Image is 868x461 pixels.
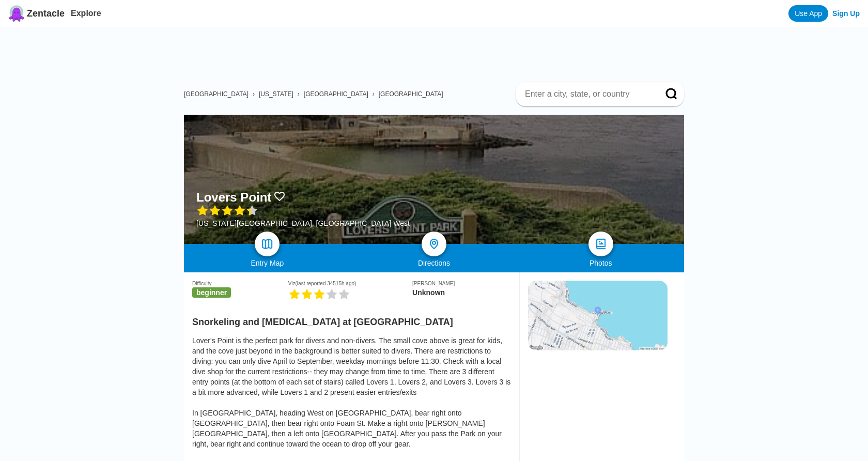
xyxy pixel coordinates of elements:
[192,311,511,328] h2: Snorkeling and [MEDICAL_DATA] at [GEOGRAPHIC_DATA]
[255,232,280,256] a: map
[428,238,440,250] img: directions
[412,281,511,286] div: [PERSON_NAME]
[524,89,651,99] input: Enter a city, state, or country
[27,8,65,19] span: Zentacle
[517,259,684,267] div: Photos
[422,232,446,256] a: directions
[412,288,511,297] div: Unknown
[196,190,271,205] h1: Lovers Point
[788,5,828,22] a: Use App
[259,90,293,98] a: [US_STATE]
[184,259,351,267] div: Entry Map
[528,281,668,350] img: staticmap
[196,219,410,227] div: [US_STATE][GEOGRAPHIC_DATA], [GEOGRAPHIC_DATA] West
[304,90,368,98] a: [GEOGRAPHIC_DATA]
[351,259,518,267] div: Directions
[588,232,613,256] a: photos
[71,9,101,18] a: Explore
[595,238,607,250] img: photos
[261,238,273,250] img: map
[253,90,255,98] span: ›
[192,287,231,298] span: beginner
[832,9,860,18] a: Sign Up
[288,281,412,286] div: Viz (last reported 34515h ago)
[8,5,25,22] img: Zentacle logo
[8,5,65,22] a: Zentacle logoZentacle
[298,90,300,98] span: ›
[192,281,288,286] div: Difficulty
[379,90,443,98] a: [GEOGRAPHIC_DATA]
[184,90,249,98] a: [GEOGRAPHIC_DATA]
[192,335,511,449] div: Lover's Point is the perfect park for divers and non-divers. The small cove above is great for ki...
[373,90,375,98] span: ›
